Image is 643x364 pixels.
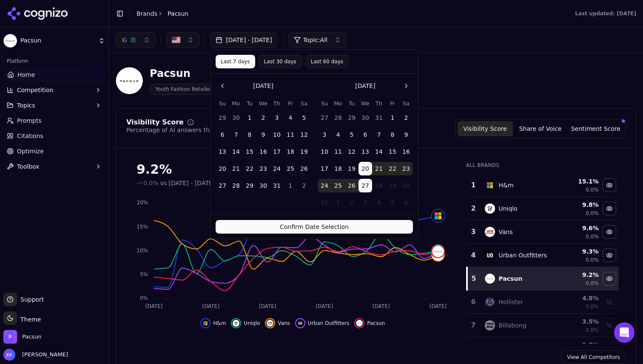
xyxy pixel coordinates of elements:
tspan: [DATE] [202,303,219,309]
img: Pacsun [3,34,17,48]
button: Sunday, July 6th, 2025 [216,128,229,141]
button: Friday, July 11th, 2025 [284,128,297,141]
tspan: [DATE] [373,303,390,309]
button: Thursday, August 14th, 2025 [372,145,386,158]
button: Sunday, July 27th, 2025 [216,179,229,192]
th: Monday [229,99,243,107]
span: Toolbox [17,162,40,171]
button: Monday, July 7th, 2025 [229,128,243,141]
tspan: 0% [140,295,148,301]
span: Pacsun [20,37,95,45]
button: Sunday, July 20th, 2025 [216,162,229,175]
span: Citations [17,132,43,140]
img: Pacsun [116,67,143,94]
button: Wednesday, August 13th, 2025 [358,145,372,158]
button: Sunday, July 27th, 2025 [318,111,331,124]
span: Optimize [17,147,44,155]
th: Friday [284,99,297,107]
span: [PERSON_NAME] [19,351,68,358]
img: US [172,36,180,44]
img: uniqlo [485,203,495,214]
button: Wednesday, July 16th, 2025 [256,145,270,158]
img: h&m [485,180,495,190]
button: Saturday, August 23rd, 2025, selected [399,162,413,175]
button: Go to the Previous Month [216,79,229,93]
th: Wednesday [256,99,270,107]
tspan: [DATE] [145,303,163,309]
div: 15.1 % [560,177,599,186]
button: Tuesday, July 29th, 2025 [243,179,256,192]
button: Hide h&m data [200,318,226,328]
button: Saturday, August 2nd, 2025 [297,179,311,192]
a: View All Competitors [561,350,626,364]
button: Friday, August 15th, 2025 [386,145,399,158]
button: Tuesday, July 15th, 2025 [243,145,256,158]
div: 3 [470,227,477,237]
button: Go to the Next Month [399,79,413,93]
a: Home [3,68,105,82]
button: Friday, July 4th, 2025 [284,111,297,124]
button: Monday, August 4th, 2025 [331,128,345,141]
table: July 2025 [216,99,311,192]
span: Youth Fashion Retailer [150,84,217,95]
table: August 2025 [318,99,413,209]
div: Pacsun [498,274,522,283]
button: Today, Wednesday, August 27th, 2025, selected [358,179,372,192]
button: Confirm Date Selection [216,220,413,234]
button: Open user button [3,349,68,361]
div: All Brands [466,162,619,169]
button: Saturday, July 5th, 2025 [297,111,311,124]
th: Saturday [297,99,311,107]
span: Vans [278,320,290,327]
tspan: [DATE] [316,303,333,309]
th: Friday [386,99,399,107]
div: 9.6 % [560,224,599,232]
span: 0.0% [586,186,599,193]
div: Urban Outfitters [498,251,547,260]
button: Hide vans data [603,225,616,239]
img: Pacsun [3,330,17,344]
span: Theme [17,316,41,323]
a: Prompts [3,114,105,127]
span: Topic: All [303,36,327,44]
button: Last 7 days [216,55,255,68]
tspan: 15% [137,224,148,230]
th: Sunday [318,99,331,107]
img: hollister [485,297,495,307]
button: Tuesday, August 5th, 2025 [345,128,358,141]
nav: breadcrumb [137,9,188,18]
th: Tuesday [345,99,358,107]
button: Saturday, July 26th, 2025 [297,162,311,175]
img: pacsun [432,245,444,257]
tr: 6hollisterHollister4.8%0.0%Show hollister data [467,291,619,314]
button: Thursday, July 3rd, 2025 [270,111,284,124]
button: Toolbox [3,160,105,173]
span: Urban Outfitters [308,320,349,327]
a: Brands [137,10,157,17]
img: pacsun [485,274,495,284]
button: Thursday, August 7th, 2025 [372,128,386,141]
div: 9.8 % [560,200,599,209]
button: Competition [3,83,105,97]
div: Vans [498,228,512,236]
button: Sunday, August 24th, 2025, selected [318,179,331,192]
button: Friday, August 1st, 2025 [386,111,399,124]
button: Friday, August 1st, 2025 [284,179,297,192]
button: Monday, August 11th, 2025 [331,145,345,158]
th: Monday [331,99,345,107]
button: Saturday, August 9th, 2025 [399,128,413,141]
button: Wednesday, July 2nd, 2025 [256,111,270,124]
button: Tuesday, August 19th, 2025 [345,162,358,175]
div: Last updated: [DATE] [575,10,636,17]
span: H&m [213,320,226,327]
img: pacsun [356,320,363,327]
img: vans [267,320,273,327]
tr: 5pacsunPacsun9.2%0.0%Hide pacsun data [467,267,619,291]
div: 5 [471,274,477,284]
tspan: 20% [137,200,148,206]
img: h&m [202,320,209,327]
div: Pacsun [150,67,217,80]
img: urban outfitters [297,320,304,327]
div: 1 [470,180,477,190]
button: Monday, June 30th, 2025 [229,111,243,124]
